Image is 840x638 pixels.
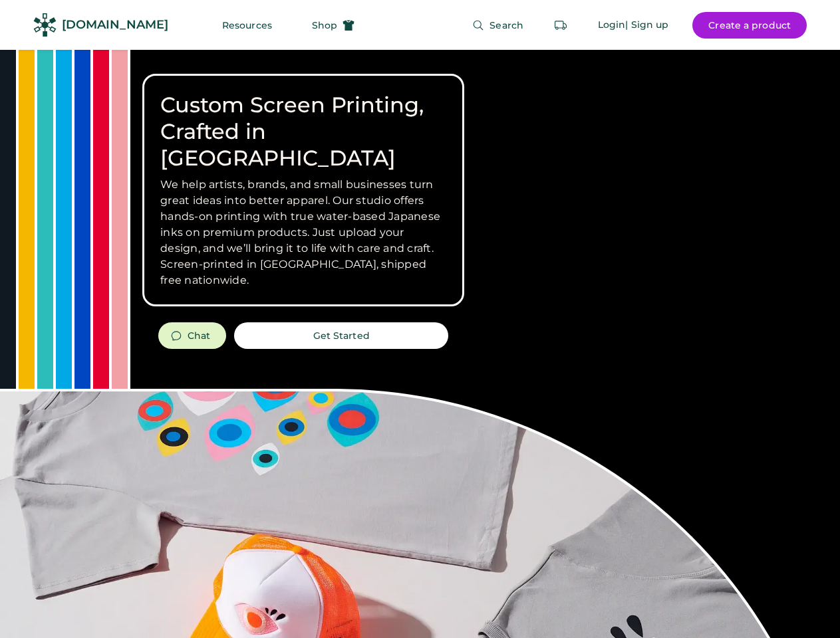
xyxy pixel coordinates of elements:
[625,19,668,32] div: | Sign up
[692,12,807,39] button: Create a product
[312,21,337,30] span: Shop
[62,17,168,33] div: [DOMAIN_NAME]
[456,12,539,39] button: Search
[547,12,574,39] button: Retrieve an order
[206,12,288,39] button: Resources
[160,92,446,171] h1: Custom Screen Printing, Crafted in [GEOGRAPHIC_DATA]
[598,19,626,32] div: Login
[33,13,57,37] img: Rendered Logo - Screens
[296,12,370,39] button: Shop
[158,322,226,349] button: Chat
[234,322,448,349] button: Get Started
[490,21,523,30] span: Search
[160,177,446,288] h3: We help artists, brands, and small businesses turn great ideas into better apparel. Our studio of...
